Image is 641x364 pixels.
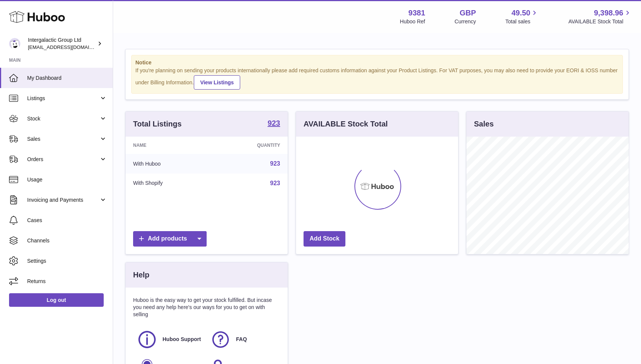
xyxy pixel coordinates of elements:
a: FAQ [210,329,276,350]
td: With Huboo [126,154,213,174]
span: Orders [27,156,99,163]
span: Usage [27,176,107,183]
span: Invoicing and Payments [27,196,99,204]
span: My Dashboard [27,75,107,82]
a: 923 [268,119,280,128]
span: Huboo Support [163,336,201,343]
span: [EMAIL_ADDRESS][DOMAIN_NAME] [28,44,111,50]
div: If you're planning on sending your products internationally please add required customs informati... [135,67,619,90]
strong: 9381 [408,8,425,18]
span: 49.50 [511,8,530,18]
a: 923 [270,160,280,167]
strong: GBP [460,8,476,18]
a: 49.50 Total sales [505,8,539,25]
span: 9,398.96 [594,8,623,18]
a: Add Stock [304,231,345,247]
div: Huboo Ref [400,18,425,25]
span: Settings [27,257,107,265]
p: Huboo is the easy way to get your stock fulfilled. But incase you need any help here's our ways f... [133,297,280,318]
span: Channels [27,237,107,244]
span: FAQ [236,336,247,343]
div: Intergalactic Group Ltd [28,37,96,51]
span: Stock [27,115,99,122]
th: Quantity [213,137,288,154]
strong: 923 [268,119,280,127]
span: AVAILABLE Stock Total [568,18,632,25]
a: View Listings [194,75,240,90]
a: 923 [270,180,280,186]
span: Total sales [505,18,539,25]
h3: Total Listings [133,119,182,129]
span: Cases [27,217,107,224]
a: 9,398.96 AVAILABLE Stock Total [568,8,632,25]
h3: Help [133,270,149,280]
a: Huboo Support [137,329,203,350]
strong: Notice [135,59,619,66]
th: Name [126,137,213,154]
a: Log out [9,293,104,307]
td: With Shopify [126,174,213,193]
span: Sales [27,136,99,143]
img: info@junglistnetwork.com [9,38,20,49]
span: Returns [27,278,107,285]
h3: Sales [474,119,494,129]
h3: AVAILABLE Stock Total [304,119,388,129]
span: Listings [27,95,99,102]
div: Currency [455,18,476,25]
a: Add products [133,231,207,247]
